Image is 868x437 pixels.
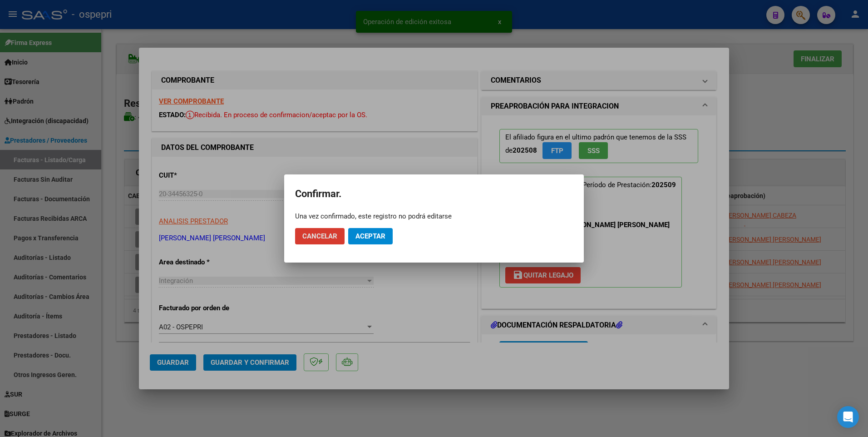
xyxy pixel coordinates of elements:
[355,232,385,240] span: Aceptar
[348,228,393,244] button: Aceptar
[295,212,573,221] div: Una vez confirmado, este registro no podrá editarse
[302,232,337,240] span: Cancelar
[295,185,573,203] h2: Confirmar.
[295,228,345,244] button: Cancelar
[837,406,859,428] div: Open Intercom Messenger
